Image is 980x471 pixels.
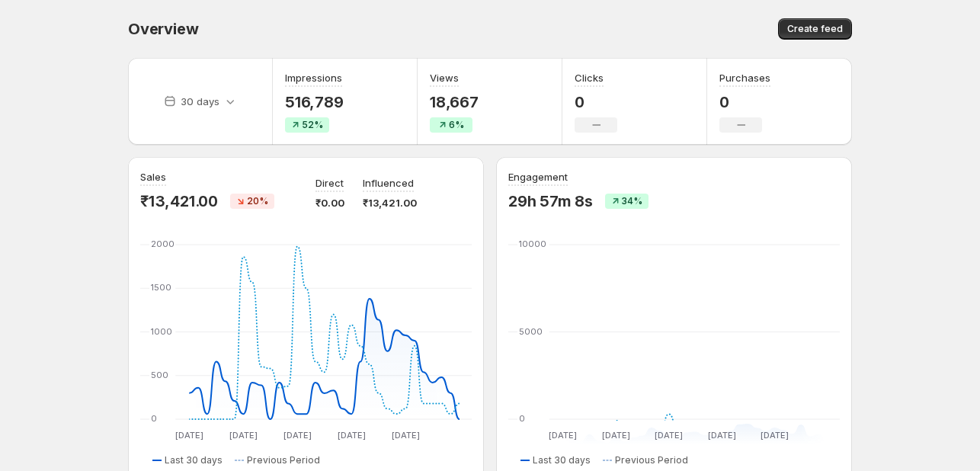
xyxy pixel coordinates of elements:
[519,413,525,424] text: 0
[787,23,843,35] span: Create feed
[430,70,459,85] h3: Views
[363,195,417,210] p: ₹13,421.00
[708,430,736,441] text: [DATE]
[247,454,320,466] span: Previous Period
[549,430,577,441] text: [DATE]
[229,430,258,441] text: [DATE]
[363,175,414,191] p: Influenced
[761,430,789,441] text: [DATE]
[533,454,591,466] span: Last 30 days
[508,192,593,210] p: 29h 57m 8s
[128,20,198,38] span: Overview
[302,119,323,131] span: 52%
[338,430,366,441] text: [DATE]
[175,430,203,441] text: [DATE]
[283,430,312,441] text: [DATE]
[151,239,175,249] text: 2000
[151,370,168,380] text: 500
[315,195,344,210] p: ₹0.00
[602,430,630,441] text: [DATE]
[508,169,568,184] h3: Engagement
[615,454,688,466] span: Previous Period
[719,93,770,111] p: 0
[719,70,770,85] h3: Purchases
[575,70,604,85] h3: Clicks
[285,70,342,85] h3: Impressions
[315,175,344,191] p: Direct
[285,93,344,111] p: 516,789
[151,326,172,337] text: 1000
[622,195,642,207] span: 34%
[519,239,546,249] text: 10000
[778,18,852,40] button: Create feed
[655,430,683,441] text: [DATE]
[165,454,223,466] span: Last 30 days
[247,195,268,207] span: 20%
[519,326,543,337] text: 5000
[392,430,420,441] text: [DATE]
[575,93,617,111] p: 0
[430,93,479,111] p: 18,667
[140,192,218,210] p: ₹13,421.00
[151,413,157,424] text: 0
[449,119,464,131] span: 6%
[181,94,219,109] p: 30 days
[151,282,171,293] text: 1500
[140,169,166,184] h3: Sales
